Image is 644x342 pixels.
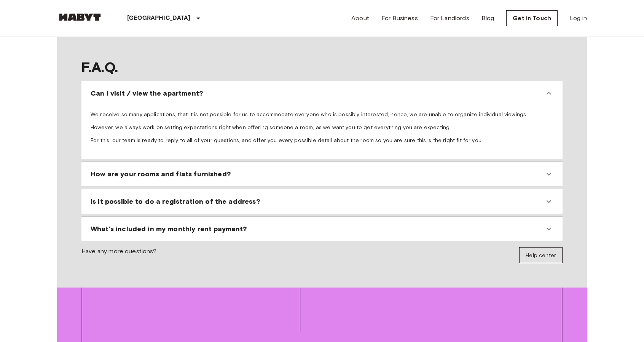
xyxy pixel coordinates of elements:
img: Habyt [57,13,103,21]
p: [GEOGRAPHIC_DATA] [127,14,191,23]
span: What's included in my monthly rent payment? [91,224,247,233]
a: Get in Touch [506,10,558,26]
span: Help center [526,252,556,259]
span: Is it possible to do a registration of the address? [91,197,260,206]
a: Help center [519,247,563,263]
span: Have any more questions? [81,247,157,263]
a: Blog [481,14,494,23]
span: F.A.Q. [81,59,563,75]
p: For this, our team is ready to reply to all of your questions, and offer you every possible detai... [91,137,553,144]
p: However, we always work on setting expectations right when offering someone a room, as we want yo... [91,124,553,131]
div: Is it possible to do a registration of the address? [84,192,560,211]
a: About [351,14,369,23]
div: Can I visit / view the apartment? [84,84,560,102]
a: For Landlords [430,14,469,23]
a: Log in [570,14,587,23]
p: We receive so many applications, that it is not possible for us to accommodate everyone who is po... [91,111,553,118]
div: What's included in my monthly rent payment? [84,220,560,238]
span: Can I visit / view the apartment? [91,89,203,98]
span: How are your rooms and flats furnished? [91,169,231,179]
div: How are your rooms and flats furnished? [84,165,560,183]
a: For Business [381,14,418,23]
